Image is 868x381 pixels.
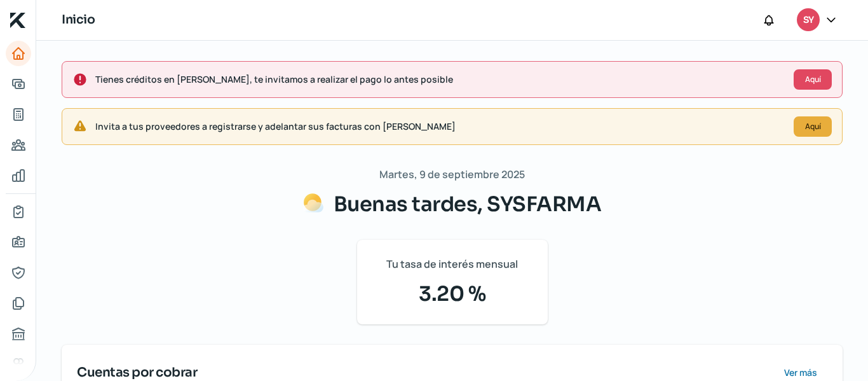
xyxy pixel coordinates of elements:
[805,76,821,83] span: Aquí
[6,199,31,225] a: Mi contrato
[6,321,31,347] a: Buró de crédito
[334,191,602,217] span: Buenas tardes, SYSFARMA
[303,193,323,213] img: Saludos
[386,255,518,274] span: Tu tasa de interés mensual
[6,132,31,158] a: Pago a proveedores
[62,11,95,29] h1: Inicio
[6,230,31,255] a: Información general
[6,41,31,66] a: Inicio
[6,102,31,127] a: Tus créditos
[805,123,821,130] span: Aquí
[803,13,813,28] span: SY
[6,352,31,377] a: Referencias
[379,165,525,184] span: Martes, 9 de septiembre 2025
[6,71,31,97] a: Adelantar facturas
[95,71,783,87] span: Tienes créditos en [PERSON_NAME], te invitamos a realizar el pago lo antes posible
[794,69,832,90] button: Aquí
[372,279,532,309] span: 3.20 %
[95,118,783,134] span: Invita a tus proveedores a registrarse y adelantar sus facturas con [PERSON_NAME]
[784,368,817,377] span: Ver más
[794,116,832,137] button: Aquí
[6,163,31,188] a: Mis finanzas
[6,291,31,316] a: Documentos
[6,260,31,286] a: Representantes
